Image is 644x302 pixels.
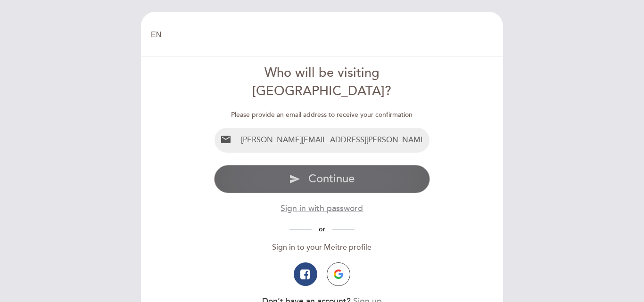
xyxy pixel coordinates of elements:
[334,269,343,279] img: icon-google.png
[312,225,332,233] span: or
[214,64,430,101] div: Who will be visiting [GEOGRAPHIC_DATA]?
[308,172,355,186] span: Continue
[214,110,430,120] div: Please provide an email address to receive your confirmation
[214,165,430,193] button: send Continue
[281,203,363,214] button: Sign in with password
[214,242,430,253] div: Sign in to your Meitre profile
[289,173,300,185] i: send
[237,128,430,153] input: Email
[220,134,231,145] i: email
